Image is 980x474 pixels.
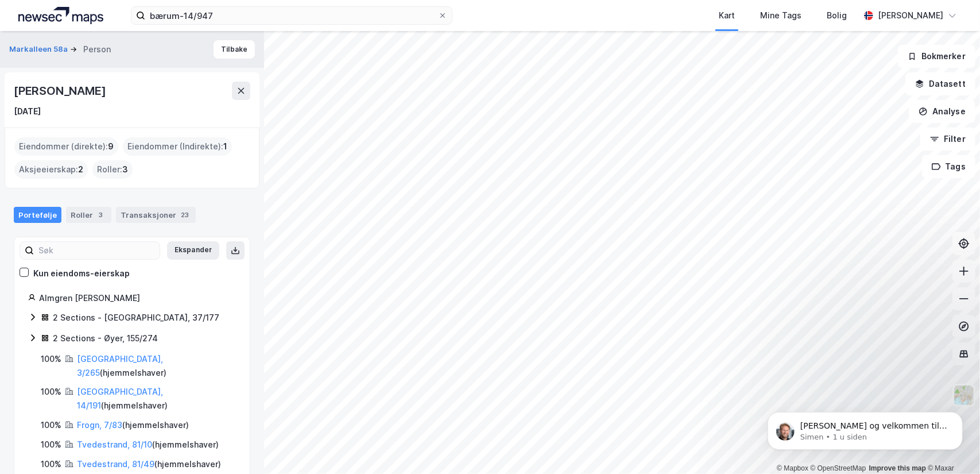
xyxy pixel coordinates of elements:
[14,105,41,118] div: [DATE]
[905,72,975,95] button: Datasett
[92,160,133,179] div: Roller :
[878,9,943,22] div: [PERSON_NAME]
[811,464,866,472] a: OpenStreetMap
[77,440,152,449] a: Tvedestrand, 81/10
[78,163,83,176] span: 2
[922,155,975,178] button: Tags
[41,385,61,399] div: 100%
[53,332,158,345] div: 2 Sections - Øyer, 155/274
[122,163,128,176] span: 3
[18,7,103,24] img: logo.a4113a55bc3d86da70a041830d287a7e.svg
[223,140,227,153] span: 1
[66,207,111,223] div: Roller
[953,384,975,406] img: Z
[167,241,219,260] button: Ekspander
[77,457,221,471] div: ( hjemmelshaver )
[83,43,111,56] div: Person
[719,9,735,22] div: Kart
[108,140,114,153] span: 9
[41,352,61,366] div: 100%
[14,207,61,223] div: Portefølje
[777,464,808,472] a: Mapbox
[77,354,163,377] a: [GEOGRAPHIC_DATA], 3/265
[179,209,191,221] div: 23
[53,311,219,325] div: 2 Sections - [GEOGRAPHIC_DATA], 37/177
[750,388,980,468] iframe: Intercom notifications melding
[77,420,122,430] a: Frogn, 7/83
[77,352,236,380] div: ( hjemmelshaver )
[77,387,163,410] a: [GEOGRAPHIC_DATA], 14/191
[39,291,236,305] div: Almgren [PERSON_NAME]
[77,438,219,452] div: ( hjemmelshaver )
[14,82,108,100] div: [PERSON_NAME]
[116,207,196,223] div: Transaksjoner
[123,137,232,156] div: Eiendommer (Indirekte) :
[898,45,975,68] button: Bokmerker
[34,242,160,259] input: Søk
[77,459,154,469] a: Tvedestrand, 81/49
[33,267,130,280] div: Kun eiendoms-eierskap
[760,9,801,22] div: Mine Tags
[41,457,61,471] div: 100%
[145,7,438,24] input: Søk på adresse, matrikkel, gårdeiere, leietakere eller personer
[909,100,975,123] button: Analyse
[77,418,189,432] div: ( hjemmelshaver )
[827,9,847,22] div: Bolig
[41,418,61,432] div: 100%
[14,160,88,179] div: Aksjeeierskap :
[14,137,118,156] div: Eiendommer (direkte) :
[920,128,975,151] button: Filter
[9,44,70,55] button: Markalleen 58a
[214,40,255,59] button: Tilbake
[95,209,107,221] div: 3
[869,464,926,472] a: Improve this map
[77,385,236,413] div: ( hjemmelshaver )
[41,438,61,452] div: 100%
